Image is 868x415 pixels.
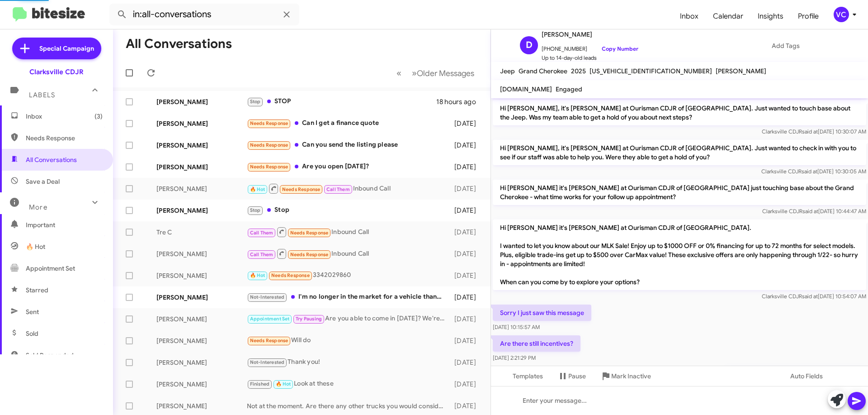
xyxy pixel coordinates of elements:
a: Inbox [673,3,706,29]
span: (3) [94,112,103,121]
button: Auto Fields [783,368,841,384]
div: [PERSON_NAME] [156,271,247,280]
span: Labels [29,91,55,99]
div: Tre C [156,228,247,237]
span: Needs Response [290,252,329,258]
span: Needs Response [282,186,321,192]
p: Hi [PERSON_NAME], it's [PERSON_NAME] at Ourisman CDJR of [GEOGRAPHIC_DATA]. Just wanted to check ... [493,140,866,165]
div: [DATE] [450,271,483,280]
span: Clarksville CDJR [DATE] 10:54:07 AM [762,293,866,300]
span: [DATE] 10:15:57 AM [493,324,540,330]
span: Needs Response [250,338,288,343]
span: Clarksville CDJR [DATE] 10:44:47 AM [762,208,866,215]
span: Needs Response [26,134,103,143]
div: [PERSON_NAME] [156,358,247,367]
span: Try Pausing [296,316,322,322]
button: Add Tags [732,38,825,54]
div: [DATE] [450,249,483,258]
span: Inbox [26,112,103,121]
span: said at [802,293,818,300]
span: Mark Inactive [611,368,651,384]
span: Pause [568,368,586,384]
span: [DATE] 2:21:29 PM [493,354,536,361]
div: [DATE] [450,141,483,150]
div: [DATE] [450,206,483,215]
span: Save a Deal [26,177,60,186]
span: Older Messages [417,68,474,78]
p: Hi [PERSON_NAME], it's [PERSON_NAME] at Ourisman CDJR of [GEOGRAPHIC_DATA]. Just wanted to touch ... [493,100,866,125]
div: [DATE] [450,358,483,367]
span: Add Tags [772,38,800,54]
span: [DOMAIN_NAME] [500,85,552,93]
span: » [412,67,417,79]
span: « [396,67,401,79]
div: Not at the moment. Are there any other trucks you would consider? [247,401,450,410]
div: [DATE] [450,228,483,237]
span: Special Campaign [39,44,94,53]
div: STOP [247,96,436,107]
div: [DATE] [450,119,483,128]
span: Needs Response [290,230,329,236]
span: Appointment Set [26,264,75,273]
span: 🔥 Hot [26,242,45,251]
span: Call Them [250,230,274,236]
span: 🔥 Hot [250,272,265,278]
span: Call Them [326,186,350,192]
div: [PERSON_NAME] [156,119,247,128]
p: Hi [PERSON_NAME] it's [PERSON_NAME] at Ourisman CDJR of [GEOGRAPHIC_DATA]. I wanted to let you kn... [493,219,866,290]
h1: All Conversations [126,37,232,51]
span: More [29,203,47,211]
div: I'm no longer in the market for a vehicle thank you [247,292,450,302]
span: said at [802,168,817,175]
div: [PERSON_NAME] [156,380,247,389]
div: Can I get a finance quote [247,118,450,129]
div: [PERSON_NAME] [156,293,247,302]
span: Needs Response [250,120,288,126]
span: Sold [26,329,38,338]
span: Profile [791,3,826,29]
span: [PHONE_NUMBER] [542,40,638,53]
div: [PERSON_NAME] [156,315,247,324]
span: Needs Response [271,272,310,278]
div: [PERSON_NAME] [156,97,247,106]
div: Can you send the listing please [247,140,450,150]
p: Are there still incentives? [493,335,580,352]
div: Thank you! [247,357,450,367]
nav: Page navigation example [392,64,480,82]
button: Next [406,64,480,82]
span: Jeep [500,67,515,75]
div: [DATE] [450,380,483,389]
span: Call Them [250,252,274,258]
span: Auto Fields [790,368,834,384]
div: Will do [247,335,450,346]
span: Engaged [556,85,582,93]
span: Finished [250,381,270,387]
span: 🔥 Hot [276,381,291,387]
span: Needs Response [250,164,288,170]
span: Up to 14-day-old leads [542,53,638,62]
span: said at [802,128,818,135]
a: Calendar [706,3,750,29]
button: Previous [391,64,407,82]
div: [DATE] [450,336,483,345]
button: Templates [491,368,550,384]
div: [PERSON_NAME] [156,401,247,410]
div: [DATE] [450,315,483,324]
span: Important [26,220,103,229]
span: All Conversations [26,155,77,164]
div: Are you open [DATE]? [247,162,450,172]
div: 3342029860 [247,270,450,281]
div: [PERSON_NAME] [156,249,247,258]
span: Stop [250,207,261,213]
div: 18 hours ago [436,97,483,106]
button: Mark Inactive [593,368,658,384]
span: Clarksville CDJR [DATE] 10:30:05 AM [761,168,866,175]
span: D [526,38,533,52]
button: Pause [550,368,593,384]
span: Appointment Set [250,316,290,322]
span: Grand Cherokee [519,67,567,75]
button: VC [826,7,858,22]
div: VC [834,7,849,22]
